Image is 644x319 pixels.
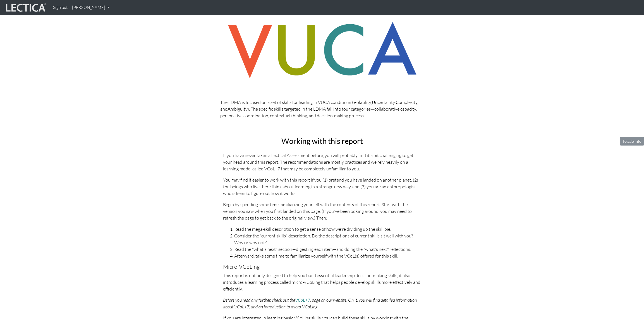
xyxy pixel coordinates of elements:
[223,152,421,172] p: If you have never taken a Lectical Assessment before, you will probably find it a bit challenging...
[220,15,424,86] img: vuca skills
[223,264,421,270] h5: Micro-VCoLing
[4,3,46,13] img: lecticalive
[396,99,399,105] strong: C
[223,137,421,145] h2: Working with this report
[223,201,421,221] p: Begin by spending some time familiarizing yourself with the contents of this report. Start with t...
[353,99,356,105] strong: V
[223,272,421,292] p: This report is not only designed to help you build essential leadership decision-making skills, i...
[220,99,424,119] p: The LDMA is focused on a set of skills for leading in VUCA conditions ( olatility, ncertainty, om...
[234,226,421,232] li: Read the mega-skill description to get a sense of how we're dividing up the skill pie.
[234,246,421,253] li: Read the "what's next" section—digesting each item—and doing the "what's next" reflections.
[372,99,375,105] strong: U
[295,297,310,303] a: VCoL+7
[228,106,231,111] strong: A
[223,297,417,310] em: Before you read any further, check out the ; page on our website. On it, you will find detailed i...
[234,232,421,246] li: Consider the "current skills" description. Do the descriptions of current skills sit well with yo...
[51,2,70,13] a: Sign out
[223,297,421,310] p: .
[70,2,112,13] a: [PERSON_NAME]
[620,137,644,146] button: Toggle info
[234,253,421,259] li: Afterward, take some time to familiarize yourself with the VCoL(s) offered for this skill.
[223,177,421,197] p: You may find it easier to work with this report if you (1) pretend you have landed on another pla...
